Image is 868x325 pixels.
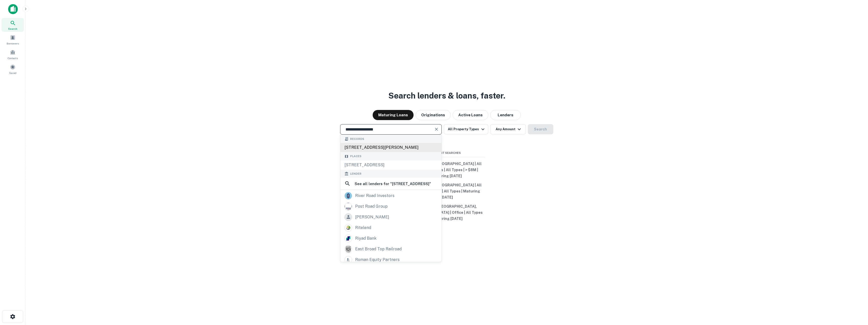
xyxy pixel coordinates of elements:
[340,160,441,170] div: [STREET_ADDRESS]
[355,213,389,221] div: [PERSON_NAME]
[843,284,868,309] iframe: Chat Widget
[340,212,441,222] a: [PERSON_NAME]
[373,110,414,120] button: Maturing Loans
[355,181,431,187] h6: See all lenders for " [STREET_ADDRESS] "
[340,222,441,233] a: ritelend
[8,27,17,31] span: Search
[350,137,364,141] span: Records
[8,4,18,14] img: capitalize-icon.png
[345,192,352,199] img: picture
[350,172,361,176] span: Lender
[340,201,441,212] a: post road group
[7,41,19,45] span: Borrowers
[340,190,441,201] a: river road investors
[340,244,441,254] a: east broad top railroad
[9,71,17,75] span: Saved
[2,47,24,61] a: Contacts
[355,256,400,264] div: roman equity partners
[2,33,24,46] a: Borrowers
[388,90,505,102] h3: Search lenders & loans, faster.
[340,143,441,152] div: [STREET_ADDRESS][PERSON_NAME]
[8,56,18,60] span: Contacts
[2,18,24,32] a: Search
[409,151,485,155] span: Recent Searches
[345,246,352,253] img: picture
[444,124,488,134] button: All Property Types
[409,181,485,202] button: [US_STATE], [GEOGRAPHIC_DATA] | All Property Types | All Types | Maturing [DATE]
[2,62,24,76] a: Saved
[345,235,352,242] img: picture
[409,159,485,181] button: [US_STATE], [GEOGRAPHIC_DATA] | All Property Types | All Types | > $8M | Maturing [DATE]
[350,154,361,158] span: Places
[345,203,352,210] img: picture
[453,110,488,120] button: Active Loans
[355,224,371,232] div: ritelend
[416,110,451,120] button: Originations
[490,110,521,120] button: Lenders
[340,254,441,265] a: roman equity partners
[490,124,526,134] button: Any Amount
[355,203,388,210] div: post road group
[340,233,441,244] a: riyad bank
[355,192,394,200] div: river road investors
[345,256,352,263] img: picture
[433,126,440,133] button: Clear
[345,224,352,231] img: picture
[355,245,402,253] div: east broad top railroad
[409,202,485,223] button: Greenbelt, [GEOGRAPHIC_DATA], [GEOGRAPHIC_DATA] | Office | All Types | Maturing [DATE]
[355,235,376,242] div: riyad bank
